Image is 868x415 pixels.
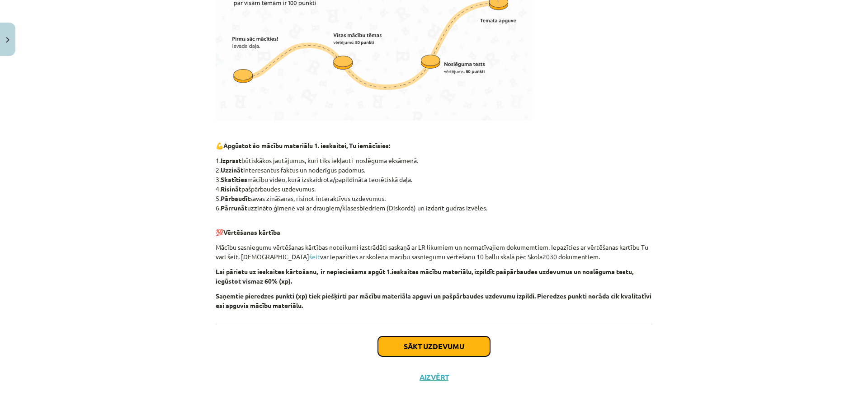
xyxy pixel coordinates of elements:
strong: Pārbaudīt [221,194,250,202]
p: Mācību sasniegumu vērtēšanas kārtības noteikumi izstrādāti saskaņā ar LR likumiem un normatīvajie... [216,242,652,261]
strong: Lai pārietu uz ieskaites kārtošanu, ir nepieciešams apgūt 1.ieskaites mācību materiālu, izpildīt ... [216,267,633,285]
p: 💯 [216,218,652,237]
strong: Pārrunāt [221,204,247,212]
strong: Izprast [221,156,241,164]
strong: Saņemtie pieredzes punkti (xp) tiek piešķirti par mācību materiāla apguvi un pašpārbaudes uzdevum... [216,292,651,309]
a: šeit [309,252,320,261]
button: Aizvērt [417,373,451,382]
strong: Uzzināt [221,166,243,174]
button: Sākt uzdevumu [378,336,490,356]
p: 1. būtiskākos jautājumus, kuri tiks iekļauti noslēguma eksāmenā. 2. interesantus faktus un noderī... [216,156,652,213]
strong: Risināt [221,185,241,193]
strong: Apgūstot šo mācību materiālu 1. ieskaitei, Tu iemācīsies: [223,141,390,149]
strong: Skatīties [221,175,247,183]
strong: Vērtēšanas kārtība [223,228,280,236]
img: icon-close-lesson-0947bae3869378f0d4975bcd49f059093ad1ed9edebbc8119c70593378902aed.svg [6,37,9,43]
p: 💪 [216,141,652,150]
